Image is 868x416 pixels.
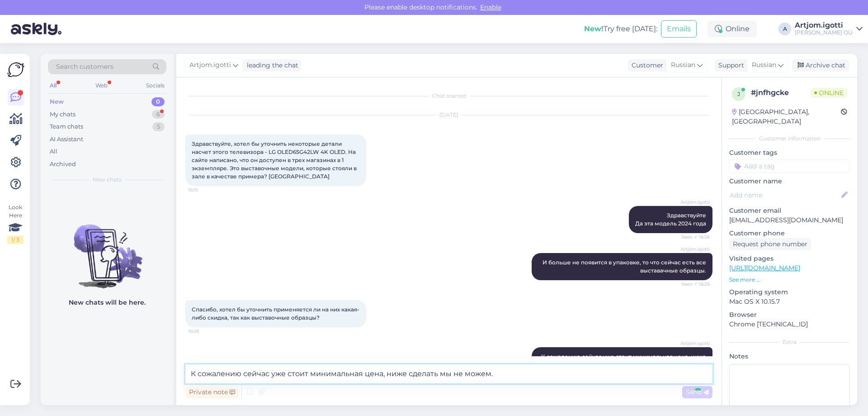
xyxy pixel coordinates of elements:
[729,148,850,158] p: Customer tags
[730,190,840,200] input: Add name
[41,208,174,290] img: No chats
[144,80,166,91] div: Socials
[729,159,850,173] input: Add a tag
[751,87,811,98] div: # jnfhgcke
[188,328,222,335] span: 16:28
[729,134,850,143] div: Customer information
[729,238,811,250] div: Request phone number
[671,60,695,70] span: Russian
[152,122,165,131] div: 5
[50,135,83,144] div: AI Assistant
[48,80,58,91] div: All
[7,236,24,244] div: 1 / 3
[243,61,298,70] div: leading the chat
[185,111,712,119] div: [DATE]
[7,203,24,244] div: Look Here
[729,352,850,361] p: Notes
[778,23,791,35] div: A
[192,140,358,180] span: Здравствуйте, хотел бы уточнить некоторые детали насчет этого телевизора - LG OLED65G42LW 4K OLED...
[56,62,113,72] span: Search customers
[50,160,76,169] div: Archived
[635,212,706,227] span: Здравствуйте Да эта модель 2024 года
[676,340,710,347] span: Artjom.igotti
[151,97,165,106] div: 0
[189,60,231,70] span: Artjom.igotti
[732,107,841,126] div: [GEOGRAPHIC_DATA], [GEOGRAPHIC_DATA]
[477,3,504,11] span: Enable
[737,91,740,97] span: j
[795,22,863,36] a: Artjom.igotti[PERSON_NAME] OÜ
[50,97,64,106] div: New
[541,353,708,368] span: К сожалению сейчас уже стоит минимальная цена, ниже сделать мы не можем.
[676,234,710,240] span: Seen ✓ 16:26
[676,199,710,206] span: Artjom.igotti
[50,110,75,119] div: My chats
[752,60,776,70] span: Russian
[729,310,850,320] p: Browser
[729,254,850,263] p: Visited pages
[729,297,850,306] p: Mac OS X 10.15.7
[192,306,359,321] span: Спасибо, хотел бы уточнить применяется ли на них какая-либо скидка, так как выставочные образцы?
[7,61,24,78] img: Askly Logo
[69,298,146,307] p: New chats will be here.
[729,206,850,215] p: Customer email
[729,338,850,346] div: Extra
[628,61,663,70] div: Customer
[729,229,850,238] p: Customer phone
[729,287,850,297] p: Operating system
[795,22,853,29] div: Artjom.igotti
[93,176,122,184] span: New chats
[729,320,850,329] p: Chrome [TECHNICAL_ID]
[676,246,710,253] span: Artjom.igotti
[792,59,849,72] div: Archive chat
[50,147,57,156] div: All
[584,24,657,34] div: Try free [DATE]:
[152,110,165,119] div: 6
[729,215,850,225] p: [EMAIL_ADDRESS][DOMAIN_NAME]
[188,186,222,193] span: 16:15
[94,80,109,91] div: Web
[811,88,847,98] span: Online
[715,61,744,70] div: Support
[708,21,757,37] div: Online
[729,276,850,284] p: See more ...
[795,29,853,36] div: [PERSON_NAME] OÜ
[584,24,604,33] b: New!
[661,20,697,38] button: Emails
[50,122,83,131] div: Team chats
[729,177,850,186] p: Customer name
[729,264,800,272] a: [URL][DOMAIN_NAME]
[542,259,708,274] span: И больше не появится в упаковке, то что сейчас есть все выставачные образцы.
[185,92,712,100] div: Chat started
[676,281,710,287] span: Seen ✓ 16:26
